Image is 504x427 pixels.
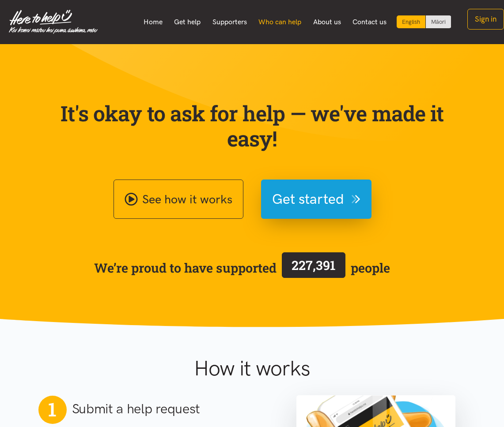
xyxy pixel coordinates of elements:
[49,101,455,151] p: It's okay to ask for help — we've made it easy!
[467,9,504,30] button: Sign in
[168,13,207,31] a: Get help
[114,180,243,219] a: See how it works
[253,13,307,31] a: Who can help
[397,15,451,28] div: Language toggle
[9,10,98,34] img: Home
[292,257,336,273] span: 227,391
[277,251,351,285] a: 227,391
[120,356,385,381] h1: How it works
[272,188,344,210] span: Get started
[72,400,201,418] h2: Submit a help request
[397,15,426,28] div: Current language
[307,13,347,31] a: About us
[48,398,56,421] span: 1
[206,13,253,31] a: Supporters
[137,13,168,31] a: Home
[426,15,451,28] a: Switch to Te Reo Māori
[94,251,390,285] span: We’re proud to have supported people
[261,180,371,219] button: Get started
[347,13,393,31] a: Contact us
